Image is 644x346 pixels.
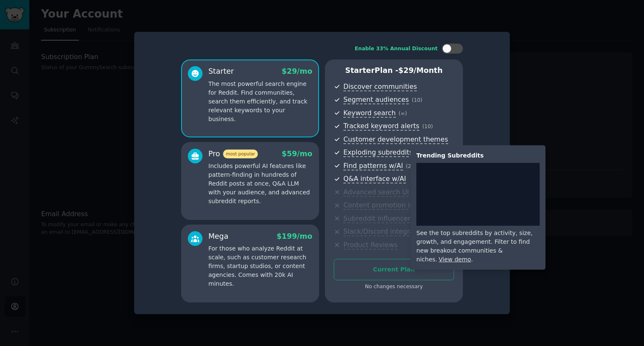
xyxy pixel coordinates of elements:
[282,67,312,75] span: $ 29 /mo
[343,162,403,170] span: Find patterns w/AI
[208,66,234,77] div: Starter
[399,111,407,116] span: ( ∞ )
[208,244,312,288] p: For those who analyze Reddit at scale, such as customer research firms, startup studios, or conte...
[416,151,540,160] div: Trending Subreddits
[277,232,312,240] span: $ 199 /mo
[416,229,540,264] div: See the top subreddits by activity, size, growth, and engagement. Filter to find new breakout com...
[343,227,426,236] span: Slack/Discord integration
[223,150,258,158] span: most popular
[412,97,422,103] span: ( 10 )
[398,66,443,75] span: $ 29 /month
[343,122,419,131] span: Tracked keyword alerts
[334,65,454,76] p: Starter Plan -
[439,256,471,263] a: View demo
[343,135,448,144] span: Customer development themes
[343,241,397,250] span: Product Reviews
[416,163,540,226] iframe: YouTube video player
[343,96,409,104] span: Segment audiences
[343,188,409,197] span: Advanced search UI
[343,201,434,210] span: Content promotion insights
[343,83,417,91] span: Discover communities
[208,80,312,124] p: The most powerful search engine for Reddit. Find communities, search them efficiently, and track ...
[208,162,312,206] p: Includes powerful AI features like pattern-finding in hundreds of Reddit posts at once, Q&A LLM w...
[343,109,396,118] span: Keyword search
[334,283,454,291] div: No changes necessary
[343,148,413,157] span: Exploding subreddits
[282,150,312,158] span: $ 59 /mo
[208,231,229,242] div: Mega
[343,214,414,223] span: Subreddit influencers
[208,149,258,159] div: Pro
[355,45,438,53] div: Enable 33% Annual Discount
[422,124,433,129] span: ( 10 )
[343,175,406,183] span: Q&A interface w/AI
